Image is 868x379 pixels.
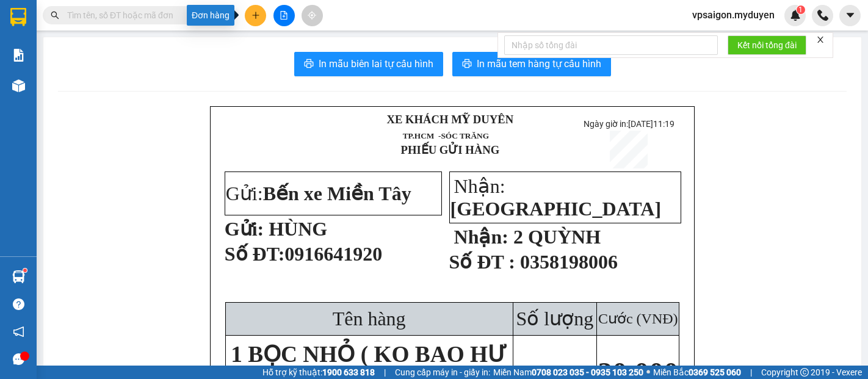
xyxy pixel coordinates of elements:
strong: PHIẾU GỬI HÀNG [400,143,499,156]
strong: 0369 525 060 [689,367,741,377]
span: notification [13,326,24,337]
img: warehouse-icon [12,79,25,92]
span: 11:19 [653,119,675,129]
span: Bến xe Miền Tây [263,182,411,204]
strong: 0708 023 035 - 0935 103 250 [532,367,643,377]
div: Đơn hàng [187,5,234,26]
span: printer [462,59,472,70]
span: 1 [798,5,803,14]
span: Kết nối tổng đài [737,38,797,52]
span: 2 QUỲNH [513,226,601,248]
button: printerIn mẫu tem hàng tự cấu hình [452,52,611,76]
button: Kết nối tổng đài [728,35,806,55]
img: solution-icon [12,49,25,62]
sup: 1 [23,269,27,272]
span: Số ĐT: [225,243,285,265]
button: aim [302,5,323,26]
span: [DATE] [628,119,675,129]
sup: 1 [797,5,805,14]
span: 0358198006 [520,251,618,273]
strong: Số ĐT : [449,251,515,273]
span: Nhận: [450,175,661,220]
input: Nhập số tổng đài [504,35,718,55]
span: In mẫu tem hàng tự cấu hình [477,56,601,71]
span: In mẫu biên lai tự cấu hình [319,56,433,71]
input: Tìm tên, số ĐT hoặc mã đơn [67,9,211,22]
span: Gửi: [226,182,411,204]
button: file-add [273,5,295,26]
span: Cung cấp máy in - giấy in: [395,366,490,379]
span: search [51,11,59,20]
span: Miền Bắc [653,366,741,379]
span: aim [308,11,316,20]
p: Ngày giờ in: [575,119,683,129]
button: printerIn mẫu biên lai tự cấu hình [294,52,443,76]
span: Miền Nam [493,366,643,379]
span: close [816,35,825,44]
span: file-add [280,11,288,20]
span: Hỗ trợ kỹ thuật: [262,366,375,379]
strong: 1900 633 818 [322,367,375,377]
span: Số lượng [516,308,594,330]
span: | [750,366,752,379]
img: warehouse-icon [12,270,25,283]
span: HÙNG [269,218,327,240]
strong: Nhận: [454,226,508,248]
span: printer [304,59,314,70]
span: vpsaigon.myduyen [682,7,784,23]
span: [GEOGRAPHIC_DATA] [450,198,661,220]
span: Cước (VNĐ) [598,311,678,327]
span: message [13,353,24,365]
span: 0916641920 [284,243,382,265]
strong: Gửi: [225,218,264,240]
span: Tên hàng [333,308,406,330]
span: ⚪️ [646,370,650,375]
span: question-circle [13,298,24,310]
button: plus [245,5,266,26]
span: copyright [800,368,809,377]
span: | [384,366,386,379]
strong: XE KHÁCH MỸ DUYÊN [387,113,514,126]
button: caret-down [839,5,861,26]
span: TP.HCM -SÓC TRĂNG [403,131,489,140]
span: caret-down [845,10,856,21]
img: icon-new-feature [790,10,801,21]
span: plus [251,11,260,20]
img: phone-icon [817,10,828,21]
img: logo-vxr [10,8,26,26]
